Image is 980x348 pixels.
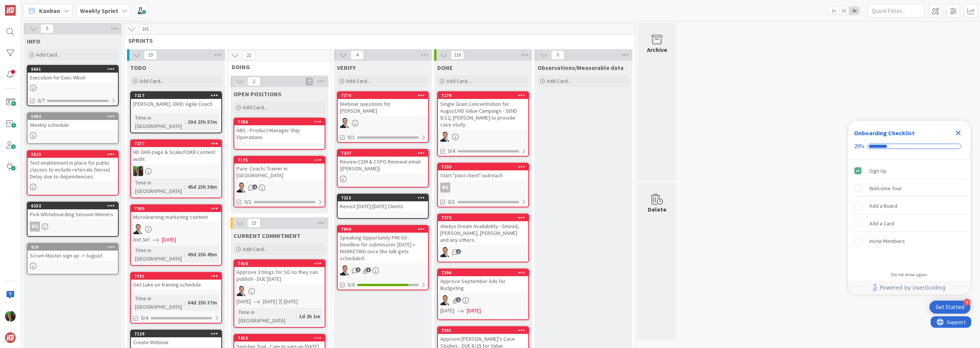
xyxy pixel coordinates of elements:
div: 7370 [341,93,428,98]
span: Add Card... [547,78,571,84]
div: Speaking Opportunity PMI-SV - Deadline for submission: [DATE] + MARKETING once the talk gets sche... [338,233,428,263]
div: 49d 23h 45m [186,250,219,259]
div: 5982 [31,114,118,119]
img: Visit kanbanzone.com [5,5,16,16]
a: 7372Always Dream Availability - Sinead, [PERSON_NAME], [PERSON_NAME] and any others.SL [437,214,529,262]
div: SL [438,295,528,305]
div: [DATE] [284,298,298,306]
span: 0/4 [141,314,148,322]
div: SL [438,247,528,257]
img: SL [133,166,143,176]
span: 0/1 [448,198,455,206]
span: DONE [437,64,453,71]
div: 7277HD OKR page & Scaled OKR content audit [131,140,221,164]
span: 1 [456,249,461,254]
a: 7209Microlearning marketing contentSLNot Set[DATE]Time in [GEOGRAPHIC_DATA]:49d 23h 45m [130,204,222,266]
div: Create Webinar [131,337,221,347]
span: : [185,250,186,259]
div: RG [440,183,450,193]
span: TODO [130,64,146,71]
span: 0/1 [348,133,355,141]
div: Add a Board [869,201,897,210]
div: Time in [GEOGRAPHIC_DATA] [133,178,185,195]
div: 45d 23h 38m [186,183,219,191]
span: Add Card... [243,104,267,111]
div: Checklist Container [848,121,970,295]
div: HD OKR page & Scaled OKR content audit [131,147,221,164]
img: SL [340,118,350,128]
a: 7175Pure: Coach/ Trainer in [GEOGRAPHIC_DATA]SL0/1 [234,156,325,207]
div: Open Get Started checklist, remaining modules: 4 [929,301,970,314]
div: Text enablement in place for public classes to include referrals (Verse) Delay due to dependencies [28,158,118,181]
span: 4 [351,50,364,60]
div: Archive [647,45,667,54]
a: 5525Text enablement in place for public classes to include referrals (Verse) Delay due to depende... [27,150,119,196]
span: 1 [456,297,461,302]
div: 7090 [341,227,428,232]
div: 7347Review CSM & CSPO Renewal email ([PERSON_NAME]) [338,150,428,173]
span: 2 [247,77,260,86]
a: 6661Execution for Exec Wksh0/7 [27,65,119,106]
div: 5525 [31,152,118,157]
div: Sign Up [869,166,887,175]
a: 7396Approve September Ads for BudgetingSL[DATE][DATE] [437,269,529,320]
a: 7347Review CSM & CSPO Renewal email ([PERSON_NAME]) [337,149,429,188]
div: 7416 [238,261,325,266]
span: Support [16,1,35,10]
span: SPRINTS [128,37,626,44]
div: Invite Members [869,236,905,246]
div: Weekly schedule [28,120,118,130]
a: 7191Get Luke on training scheduleTime in [GEOGRAPHIC_DATA]:64d 23h 37m0/4 [130,272,222,324]
div: 919 [31,244,118,250]
span: 0/4 [448,147,455,155]
a: 7386ABS - Product Manager Ship Operations [234,118,325,150]
div: Approve September Ads for Budgeting [438,276,528,293]
span: 2 [252,185,257,189]
div: 7217 [131,92,221,99]
div: Welcome Tour [869,184,902,193]
div: 6661Execution for Exec Wksh [28,66,118,83]
div: 7413 [234,335,325,342]
div: Pick Whiteboarding Session Winners [28,209,118,219]
div: 7129 [134,331,221,337]
img: SL [133,224,143,234]
span: VERIFY [337,64,356,71]
div: 7333Start "past client" outreach [438,163,528,180]
div: 7215Revisit [DATE]-[DATE] Clients [338,194,428,211]
div: 6332Pick Whiteboarding Session Winners [28,202,118,219]
span: 3 [366,267,371,272]
span: : [185,298,186,307]
div: 7396 [438,269,528,276]
div: 7191 [131,273,221,280]
div: Get Luke on training schedule [131,280,221,290]
img: SL [237,183,247,193]
span: [DATE] [237,298,251,306]
div: 7391 [438,327,528,334]
span: : [296,312,297,320]
div: Do not show again [891,272,927,278]
div: 7279 [438,92,528,99]
img: SL [440,132,450,142]
span: : [185,118,186,126]
div: 7386 [238,119,325,125]
div: Sign Up is complete. [851,162,967,179]
i: Not Set [133,236,150,243]
div: [PERSON_NAME]: OKR/ Agile Coach [131,99,221,109]
span: 2x [839,7,849,15]
div: 7413 [238,335,325,341]
div: 7217[PERSON_NAME]: OKR/ Agile Coach [131,92,221,109]
span: INFO [27,37,40,45]
a: 7416Approve 3 blogs for SG so they can publish - DUE [DATE]SL[DATE][DATE][DATE]Time in [GEOGRAPHI... [234,259,325,328]
div: Time in [GEOGRAPHIC_DATA] [133,294,185,311]
div: 20% [854,143,864,150]
a: 7279Single Grain Concentration for August/HD Value Campaign - SEND 8/12; [PERSON_NAME] to provide... [437,91,529,157]
span: Add Card... [36,51,60,58]
a: Powered by UserGuiding [852,281,967,295]
div: 7129Create Webinar [131,330,221,347]
div: Single Grain Concentration for August/HD Value Campaign - SEND 8/12; [PERSON_NAME] to provide cas... [438,99,528,129]
span: 3x [849,7,859,15]
input: Quick Filter... [867,4,925,18]
div: 7372Always Dream Availability - Sinead, [PERSON_NAME], [PERSON_NAME] and any others. [438,214,528,245]
div: 7386ABS - Product Manager Ship Operations [234,118,325,142]
div: Time in [GEOGRAPHIC_DATA] [133,113,185,130]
